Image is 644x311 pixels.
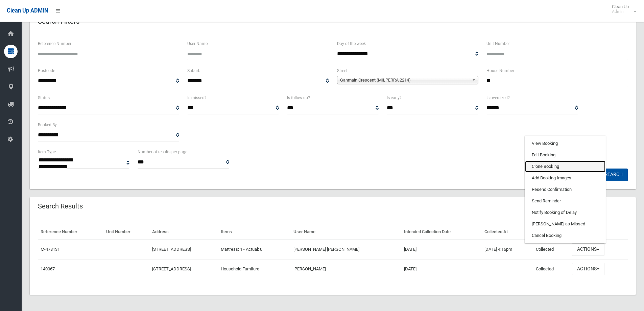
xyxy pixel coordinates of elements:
a: M-478131 [41,247,60,252]
td: Mattress: 1 - Actual: 0 [218,240,291,259]
td: [DATE] [401,259,482,279]
a: Cancel Booking [525,230,605,241]
td: Household Furniture [218,259,291,279]
label: Item Type [38,148,56,156]
td: [PERSON_NAME] [291,259,401,279]
label: House Number [486,67,514,74]
label: Is follow up? [287,94,310,102]
a: [STREET_ADDRESS] [152,247,191,252]
label: Is early? [387,94,402,102]
a: Resend Confirmation [525,184,605,195]
a: 140067 [41,266,55,271]
td: Collected [533,240,569,259]
a: Edit Booking [525,149,605,161]
td: Collected [533,259,569,279]
th: Reference Number [38,224,103,240]
a: Send Reminder [525,195,605,207]
th: Items [218,224,291,240]
label: Booked By [38,121,57,129]
button: Search [600,169,628,181]
label: Reference Number [38,40,71,47]
a: [STREET_ADDRESS] [152,266,191,271]
label: Status [38,94,50,102]
span: Clean Up [609,4,636,14]
td: [PERSON_NAME] [PERSON_NAME] [291,240,401,259]
th: Collected At [482,224,533,240]
button: Actions [572,243,604,256]
label: User Name [187,40,208,47]
label: Day of the week [337,40,366,47]
label: Street [337,67,348,74]
a: Clone Booking [525,161,605,172]
span: Clean Up ADMIN [7,7,48,14]
button: Actions [572,263,604,275]
label: Postcode [38,67,55,74]
td: [DATE] [401,240,482,259]
header: Search Results [30,200,91,213]
a: [PERSON_NAME] as Missed [525,218,605,230]
label: Is missed? [187,94,207,102]
th: Address [149,224,218,240]
th: User Name [291,224,401,240]
a: View Booking [525,138,605,149]
a: Notify Booking of Delay [525,207,605,218]
label: Unit Number [486,40,510,47]
label: Suburb [187,67,200,74]
span: Ganmain Crescent (MILPERRA 2214) [340,76,469,84]
th: Intended Collection Date [401,224,482,240]
label: Is oversized? [486,94,510,102]
th: Unit Number [103,224,149,240]
label: Number of results per page [138,148,187,156]
td: [DATE] 4:16pm [482,240,533,259]
a: Add Booking Images [525,172,605,184]
small: Admin [612,9,629,14]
